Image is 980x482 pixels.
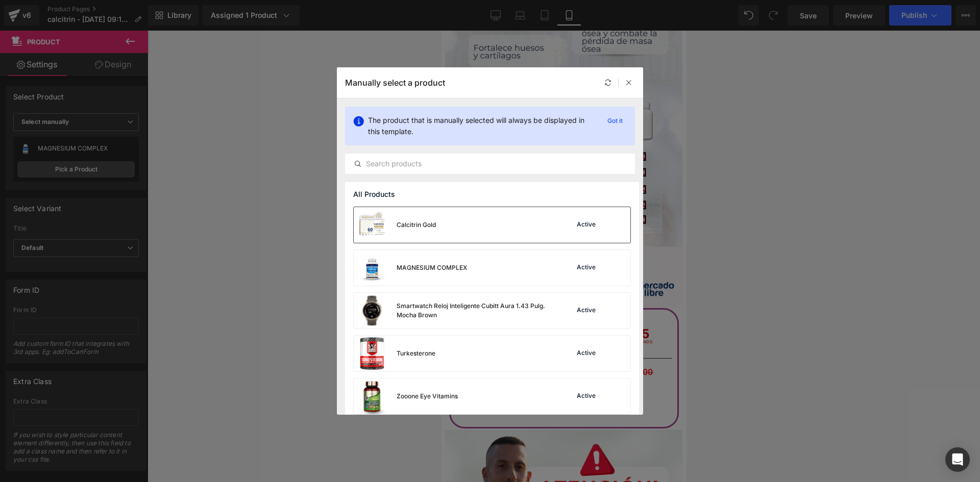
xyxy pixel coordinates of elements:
[575,264,598,272] div: Active
[575,307,598,315] div: Active
[189,310,211,314] span: Seconds
[18,333,76,391] img: MAGNESIUM COMPLEX
[575,392,598,400] div: Active
[575,221,598,229] div: Active
[354,293,390,328] img: product-img
[354,250,390,286] img: product-img
[945,447,970,472] div: Open Intercom Messenger
[354,336,390,371] img: product-img
[397,301,550,320] div: Smartwatch Reloj Inteligente Cubitt Aura 1.43 Pulg. Mocha Brown
[345,182,639,207] div: All Products
[368,115,595,137] p: The product that is manually selected will always be displayed in this template.
[140,296,157,310] span: 02
[189,296,211,310] span: 55
[346,158,634,170] input: Search products
[140,310,157,314] span: Hours
[397,220,436,230] div: Calcitrin Gold
[162,296,183,310] span: 57
[103,333,156,349] span: $99,900.00
[158,337,212,346] span: $200,000.00
[575,349,598,358] div: Active
[397,392,458,401] div: Zooone Eye Vitamins
[397,263,467,272] div: MAGNESIUM COMPLEX
[397,349,435,358] div: Turkesterone
[22,298,108,309] span: MEJOR OFERTA
[345,78,445,88] p: Manually select a product
[354,378,390,414] img: product-img
[354,207,390,243] img: product-img
[162,310,183,314] span: Minutes
[603,115,627,127] p: Got it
